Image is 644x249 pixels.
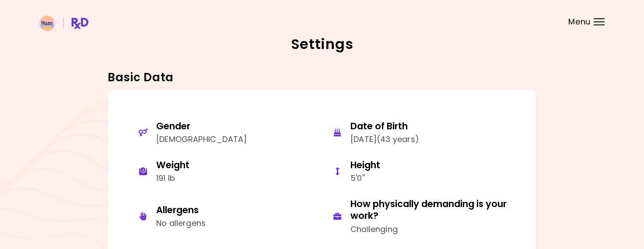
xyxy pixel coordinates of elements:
h3: Basic Data [108,71,536,85]
div: Height [350,159,380,171]
div: 191 lb [156,172,189,185]
div: Gender [156,120,247,132]
h2: Settings [39,37,605,51]
div: [DEMOGRAPHIC_DATA] [156,133,247,146]
div: How physically demanding is your work? [350,198,510,222]
div: Weight [156,159,189,171]
button: Weight191 lb [128,152,322,191]
img: RxDiet [39,16,88,31]
div: No allergens [156,217,206,230]
button: Gender[DEMOGRAPHIC_DATA] [128,114,322,152]
button: Date of Birth[DATE](43 years) [322,114,516,152]
div: Date of Birth [350,120,419,132]
button: Height5'0'' [322,152,516,191]
button: AllergensNo allergens [128,191,322,242]
div: Allergens [156,204,206,216]
div: Challenging [350,223,510,236]
span: Menu [568,18,591,26]
div: [DATE] ( 43 years ) [350,133,419,146]
div: 5'0'' [350,172,380,185]
button: How physically demanding is your work?Challenging [322,191,516,242]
